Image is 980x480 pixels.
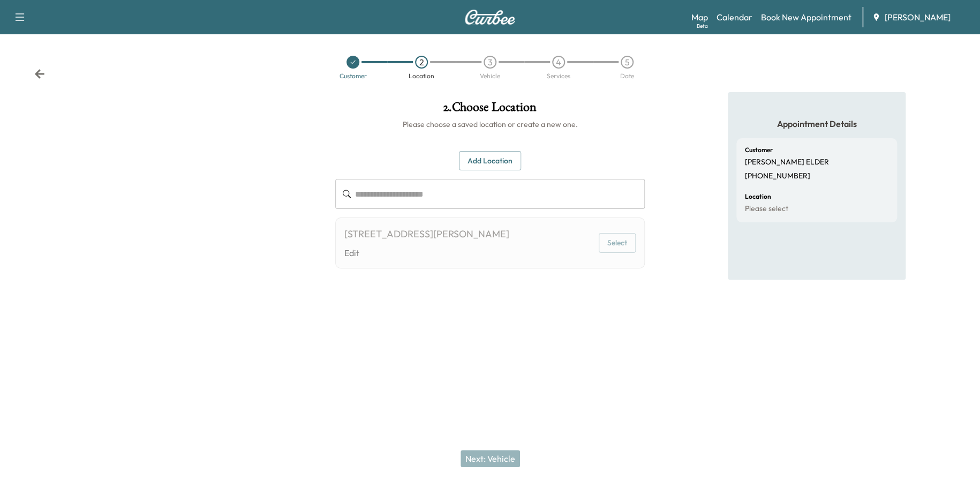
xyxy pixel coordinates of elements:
[745,157,829,167] p: [PERSON_NAME] ELDER
[745,204,788,214] p: Please select
[409,73,434,79] div: Location
[885,11,951,24] span: [PERSON_NAME]
[745,193,771,200] h6: Location
[745,147,773,153] h6: Customer
[344,246,509,259] a: Edit
[717,11,752,24] a: Calendar
[745,171,810,181] p: [PHONE_NUMBER]
[697,22,708,30] div: Beta
[761,11,851,24] a: Book New Appointment
[480,73,500,79] div: Vehicle
[344,227,509,242] div: [STREET_ADDRESS][PERSON_NAME]
[34,69,45,79] div: Back
[335,119,645,130] h6: Please choose a saved location or create a new one.
[736,118,897,130] h5: Appointment Details
[459,151,521,171] button: Add Location
[620,73,634,79] div: Date
[621,56,634,69] div: 5
[340,73,367,79] div: Customer
[415,56,428,69] div: 2
[484,56,496,69] div: 3
[599,233,636,253] button: Select
[464,10,516,25] img: Curbee Logo
[335,101,645,119] h1: 2 . Choose Location
[691,11,708,24] a: MapBeta
[547,73,570,79] div: Services
[552,56,565,69] div: 4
